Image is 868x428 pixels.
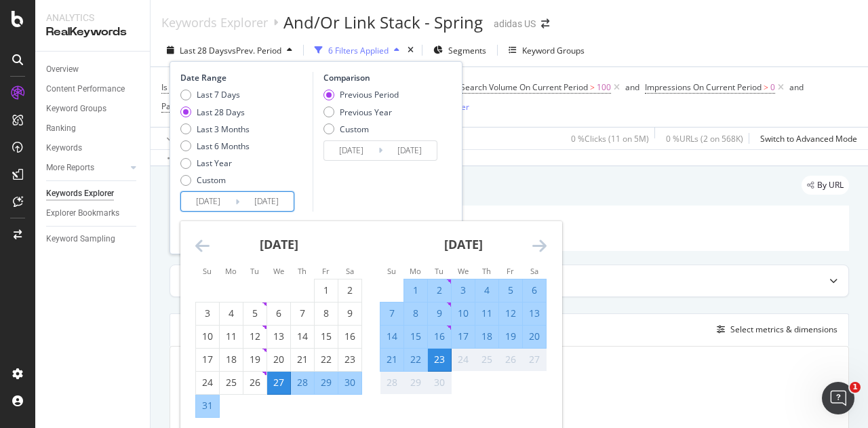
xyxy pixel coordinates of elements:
div: Comparison [323,72,441,83]
span: 0 [770,78,775,97]
td: Selected. Saturday, September 20, 2025 [523,325,547,348]
div: 7 [380,307,403,320]
div: 22 [404,353,427,366]
strong: [DATE] [260,236,298,252]
div: 21 [291,353,314,366]
div: Custom [180,174,250,186]
div: 22 [315,353,338,366]
div: Last 6 Months [197,140,250,152]
div: 27 [523,353,546,366]
div: 11 [475,307,498,320]
td: Not available. Wednesday, September 24, 2025 [452,348,475,371]
div: More Reports [46,161,94,175]
td: Not available. Tuesday, September 30, 2025 [428,371,452,394]
span: 100 [597,78,611,97]
div: 2 [428,284,451,297]
div: Previous Period [340,89,399,100]
input: End Date [239,192,294,211]
span: 1 [850,382,861,393]
td: Selected. Wednesday, September 3, 2025 [452,279,475,302]
td: Selected as end date. Tuesday, September 23, 2025 [428,348,452,371]
div: Custom [323,123,399,135]
div: 20 [523,330,546,343]
div: Analytics [46,11,139,24]
td: Choose Saturday, August 23, 2025 as your check-out date. It’s available. [338,348,362,371]
strong: [DATE] [444,236,483,252]
div: 30 [428,376,451,389]
div: 13 [267,330,290,343]
input: Start Date [324,141,378,160]
td: Selected. Sunday, September 21, 2025 [380,348,404,371]
small: Su [203,266,212,276]
td: Choose Tuesday, August 19, 2025 as your check-out date. It’s available. [243,348,267,371]
td: Choose Thursday, August 21, 2025 as your check-out date. It’s available. [291,348,315,371]
div: 21 [380,353,403,366]
div: 26 [499,353,522,366]
td: Selected. Sunday, September 7, 2025 [380,302,404,325]
div: 10 [452,307,475,320]
td: Choose Friday, August 8, 2025 as your check-out date. It’s available. [315,302,338,325]
td: Selected. Thursday, September 18, 2025 [475,325,499,348]
span: Segments [448,45,486,56]
a: Keyword Groups [46,102,140,116]
div: Keywords [46,141,82,155]
td: Choose Friday, August 22, 2025 as your check-out date. It’s available. [315,348,338,371]
small: Fr [507,266,514,276]
div: 16 [338,330,361,343]
div: 28 [380,376,403,389]
div: 12 [499,307,522,320]
div: 20 [267,353,290,366]
div: 23 [428,353,451,366]
button: and [625,81,639,94]
td: Choose Saturday, August 2, 2025 as your check-out date. It’s available. [338,279,362,302]
div: Move backward to switch to the previous month. [195,237,210,254]
td: Selected. Thursday, September 11, 2025 [475,302,499,325]
div: 17 [452,330,475,343]
div: 14 [380,330,403,343]
button: 6 Filters Applied [309,39,405,61]
td: Choose Monday, August 4, 2025 as your check-out date. It’s available. [220,302,243,325]
div: Keyword Sampling [46,232,115,246]
div: 18 [475,330,498,343]
div: 31 [196,399,219,412]
td: Not available. Sunday, September 28, 2025 [380,371,404,394]
td: Not available. Thursday, September 25, 2025 [475,348,499,371]
div: RealKeywords [46,24,139,40]
div: 7 [291,307,314,320]
div: 4 [220,307,243,320]
small: We [458,266,469,276]
div: 17 [196,353,219,366]
div: Custom [340,123,369,135]
div: 27 [267,376,290,389]
div: 5 [499,284,522,297]
small: We [273,266,284,276]
div: 19 [499,330,522,343]
td: Selected. Friday, August 29, 2025 [315,371,338,394]
div: Ranking [46,121,76,136]
div: 6 [523,284,546,297]
div: 5 [243,307,267,320]
div: 12 [243,330,267,343]
div: 1 [404,284,427,297]
div: 8 [404,307,427,320]
td: Selected. Friday, September 12, 2025 [499,302,523,325]
div: Last Year [197,157,232,169]
div: Last 28 Days [197,106,245,118]
div: 0 % URLs ( 2 on 568K ) [666,133,743,144]
td: Selected. Sunday, August 31, 2025 [196,394,220,417]
td: Choose Sunday, August 24, 2025 as your check-out date. It’s available. [196,371,220,394]
div: 29 [315,376,338,389]
td: Selected. Saturday, September 13, 2025 [523,302,547,325]
a: Content Performance [46,82,140,96]
td: Selected. Sunday, September 14, 2025 [380,325,404,348]
div: 6 [267,307,290,320]
td: Selected. Monday, September 22, 2025 [404,348,428,371]
td: Choose Sunday, August 17, 2025 as your check-out date. It’s available. [196,348,220,371]
small: Th [482,266,491,276]
small: Fr [322,266,330,276]
a: Overview [46,62,140,77]
td: Selected. Wednesday, September 10, 2025 [452,302,475,325]
td: Selected. Saturday, September 6, 2025 [523,279,547,302]
div: 24 [452,353,475,366]
td: Selected. Friday, September 19, 2025 [499,325,523,348]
